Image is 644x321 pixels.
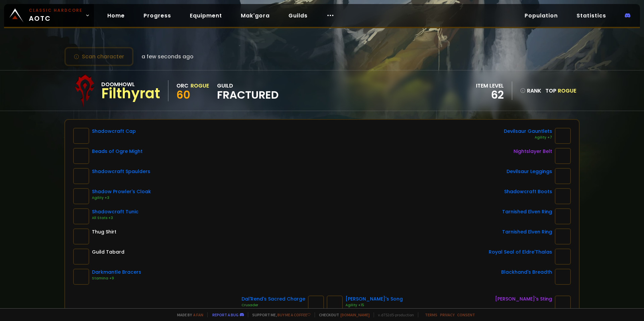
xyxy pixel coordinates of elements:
div: Agility +3 [92,195,151,201]
img: item-18465 [555,249,571,265]
div: Crusader [241,303,305,308]
span: v. d752d5 - production [374,312,414,317]
a: Progress [138,9,176,22]
span: Made by [173,312,203,317]
a: Guilds [283,9,313,22]
a: Privacy [440,312,454,317]
a: Terms [425,312,437,317]
div: 62 [476,90,504,100]
img: item-13965 [555,269,571,285]
span: 60 [176,87,190,102]
a: Statistics [571,9,611,22]
div: Top [545,87,576,95]
div: Beads of Ogre Might [92,148,143,155]
div: [PERSON_NAME]'s Sting [495,296,552,303]
div: Tarnished Elven Ring [502,228,552,235]
div: Devilsaur Gauntlets [504,128,552,135]
a: Population [519,9,563,22]
span: Fractured [217,90,279,100]
a: Home [102,9,130,22]
a: Classic HardcoreAOTC [4,4,94,27]
span: Checkout [315,312,370,317]
div: Blackhand's Breadth [501,269,552,276]
div: Shadowcraft Boots [504,188,552,195]
div: Shadow Prowler's Cloak [92,188,151,195]
div: Thug Shirt [92,228,116,235]
div: Shadowcraft Tunic [92,208,139,215]
small: Classic Hardcore [29,7,83,13]
a: Consent [457,312,475,317]
div: item level [476,82,504,90]
div: Tarnished Elven Ring [502,208,552,215]
img: item-16707 [73,128,89,144]
img: item-16721 [73,208,89,224]
span: Rogue [558,87,576,95]
div: Agility +15 [345,303,403,308]
span: AOTC [29,7,83,23]
img: item-15062 [555,168,571,184]
div: Nightslayer Belt [514,148,552,155]
img: item-12940 [308,296,324,312]
a: Equipment [184,9,227,22]
a: a fan [193,312,203,317]
img: item-16708 [73,168,89,184]
img: item-18500 [555,228,571,245]
div: Orc [176,82,189,90]
span: Support me, [248,312,311,317]
div: Royal Seal of Eldre'Thalas [489,249,552,256]
div: Filthyrat [101,89,160,99]
a: Buy me a coffee [277,312,311,317]
img: item-2105 [73,228,89,245]
div: rank [520,87,541,95]
div: Devilsaur Leggings [506,168,552,175]
img: item-16711 [555,188,571,204]
img: item-15063 [555,128,571,144]
div: Dal'Rend's Sacred Charge [241,296,305,303]
div: guild [217,82,279,100]
div: Stamina +9 [92,276,141,281]
a: Mak'gora [235,9,275,22]
div: [PERSON_NAME]'s Song [345,296,403,303]
img: item-22004 [73,269,89,285]
a: Report a bug [212,312,238,317]
img: item-16827 [555,148,571,164]
img: item-22269 [73,188,89,204]
div: Rogue [191,82,209,90]
img: item-20038 [555,296,571,312]
button: Scan character [64,47,133,66]
div: Doomhowl [101,80,160,89]
div: Guild Tabard [92,249,124,256]
div: Agility +7 [504,135,552,140]
a: [DOMAIN_NAME] [340,312,370,317]
img: item-22150 [73,148,89,164]
div: Shadowcraft Cap [92,128,136,135]
span: a few seconds ago [142,52,194,61]
img: item-15806 [327,296,343,312]
div: All Stats +3 [92,215,139,221]
img: item-5976 [73,249,89,265]
div: Shadowcraft Spaulders [92,168,150,175]
img: item-18500 [555,208,571,224]
div: Darkmantle Bracers [92,269,141,276]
